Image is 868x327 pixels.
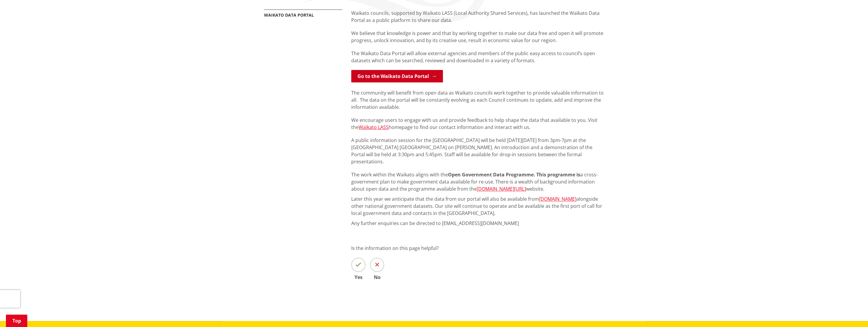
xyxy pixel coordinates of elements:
[351,117,604,131] p: We encourage users to engage with us and provide feedback to help shape the data that available t...
[351,70,443,82] a: Go to the Waikato Data Portal
[351,275,365,280] span: Yes
[841,302,862,323] iframe: Messenger Launcher
[351,195,604,217] p: Later this year we anticipate that the data from our portal will also be available from alongside...
[351,50,604,64] p: The Waikato Data Portal will allow external agencies and members of the public easy access to cou...
[351,171,604,192] p: The work within the Waikato aligns with the a cross-government plan to make government data avail...
[351,245,604,252] p: Is the information on this page helpful?
[370,275,384,280] span: No
[264,12,314,18] a: Waikato Data Portal
[351,9,604,24] p: Waikato councils, supported by Waikato LASS (Local Authority Shared Services), has launched the W...
[539,196,576,202] a: [DOMAIN_NAME]
[351,89,604,111] p: The community will benefit from open data as Waikato councils work together to provide valuable i...
[6,315,27,327] a: Top
[351,30,604,44] p: We believe that knowledge is power and that by working together to make our data free and open it...
[477,186,526,192] a: [DOMAIN_NAME][URL]
[351,220,604,227] p: Any further enquiries can be directed to [EMAIL_ADDRESS][DOMAIN_NAME]
[359,124,389,130] a: Waikato LASS
[351,137,604,165] p: A public information session for the [GEOGRAPHIC_DATA] will be held [DATE][DATE] from 3pm-7pm at ...
[448,171,580,178] strong: Open Government Data Programme. This programme is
